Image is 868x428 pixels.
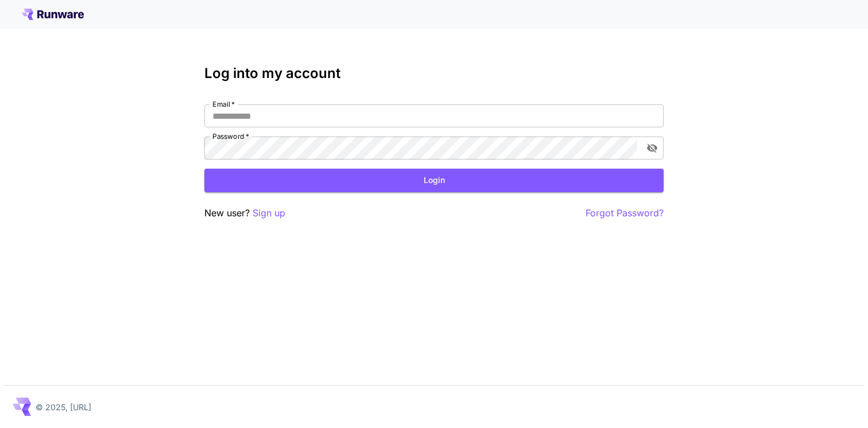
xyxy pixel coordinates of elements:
p: New user? [204,206,285,220]
h3: Log into my account [204,65,664,81]
button: Forgot Password? [586,206,664,220]
p: © 2025, [URL] [36,401,91,413]
button: Sign up [253,206,285,220]
button: toggle password visibility [642,138,662,158]
label: Password [212,131,249,141]
label: Email [212,99,235,109]
button: Login [204,169,664,192]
